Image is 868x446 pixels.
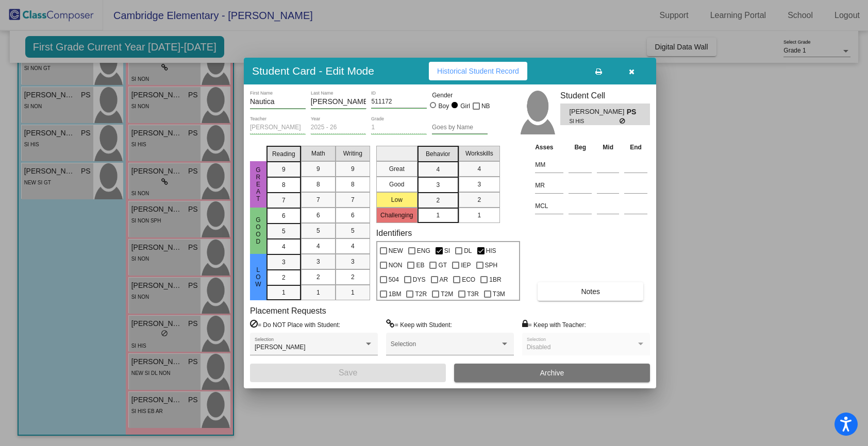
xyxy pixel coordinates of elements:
[343,149,362,158] span: Writing
[477,195,481,204] span: 2
[351,288,355,297] span: 1
[535,178,563,193] input: assessment
[436,211,440,220] span: 1
[486,245,496,257] span: HIS
[436,165,440,174] span: 4
[413,273,426,286] span: DYS
[316,272,320,282] span: 2
[339,368,357,377] span: Save
[532,142,566,153] th: Asses
[432,91,488,100] mat-label: Gender
[254,266,263,288] span: Low
[316,226,320,235] span: 5
[581,287,600,296] span: Notes
[454,364,650,382] button: Archive
[376,228,412,238] label: Identifiers
[538,282,643,301] button: Notes
[417,245,430,257] span: ENG
[477,180,481,189] span: 3
[282,211,286,220] span: 6
[438,101,449,111] div: Boy
[467,288,479,300] span: T3R
[569,117,619,125] span: SI HIS
[351,272,355,282] span: 2
[441,288,453,300] span: T2M
[311,149,325,158] span: Math
[461,259,471,271] span: IEP
[282,258,286,267] span: 3
[282,273,286,282] span: 2
[254,166,263,202] span: Great
[569,107,626,117] span: [PERSON_NAME]
[311,124,366,131] input: year
[316,242,320,251] span: 4
[351,257,355,266] span: 3
[250,306,326,316] label: Placement Requests
[535,198,563,214] input: assessment
[316,257,320,266] span: 3
[415,288,427,300] span: T2R
[426,149,450,159] span: Behavior
[464,245,472,257] span: DL
[255,344,306,351] span: [PERSON_NAME]
[282,242,286,251] span: 4
[527,344,551,351] span: Disabled
[316,195,320,204] span: 7
[436,196,440,205] span: 2
[282,227,286,236] span: 5
[485,259,498,271] span: SPH
[351,242,355,251] span: 4
[351,195,355,204] span: 7
[351,226,355,235] span: 5
[389,245,403,257] span: NEW
[389,273,399,286] span: 504
[316,211,320,220] span: 6
[250,364,446,382] button: Save
[389,288,402,300] span: 1BM
[460,101,470,111] div: Girl
[522,319,586,330] label: = Keep with Teacher:
[560,91,650,100] h3: Student Cell
[429,62,527,80] button: Historical Student Record
[566,142,594,153] th: Beg
[481,100,490,112] span: NB
[540,369,564,377] span: Archive
[437,67,519,75] span: Historical Student Record
[389,259,403,271] span: NON
[493,288,505,300] span: T3M
[252,64,374,77] h3: Student Card - Edit Mode
[351,211,355,220] span: 6
[477,164,481,174] span: 4
[462,273,475,286] span: ECO
[282,196,286,205] span: 7
[282,180,286,190] span: 8
[432,124,488,131] input: goes by name
[444,245,450,257] span: SI
[465,149,493,158] span: Workskills
[250,124,306,131] input: teacher
[386,319,452,330] label: = Keep with Student:
[351,180,355,189] span: 8
[594,142,622,153] th: Mid
[489,273,501,286] span: 1BR
[316,164,320,174] span: 9
[627,107,641,117] span: PS
[440,273,448,286] span: AR
[316,288,320,297] span: 1
[316,180,320,189] span: 8
[622,142,650,153] th: End
[535,157,563,173] input: assessment
[282,165,286,174] span: 9
[416,259,424,271] span: EB
[438,259,447,271] span: GT
[254,216,263,245] span: Good
[371,124,427,131] input: grade
[351,164,355,174] span: 9
[371,98,427,106] input: Enter ID
[282,288,286,297] span: 1
[436,180,440,190] span: 3
[272,149,295,159] span: Reading
[477,211,481,220] span: 1
[250,319,340,330] label: = Do NOT Place with Student:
